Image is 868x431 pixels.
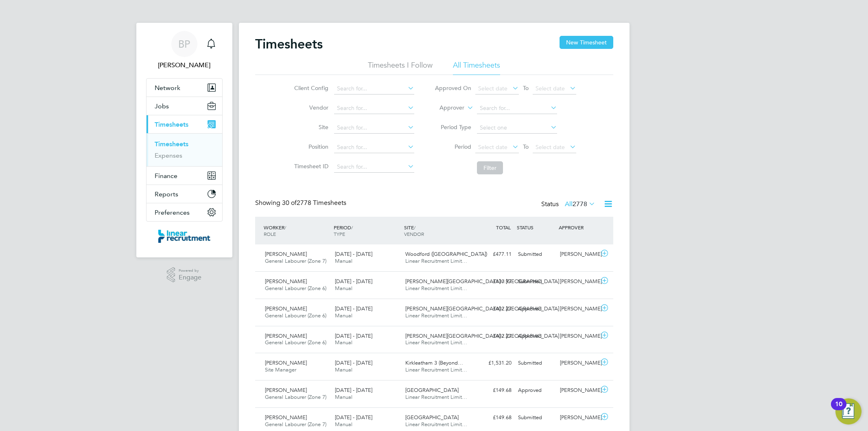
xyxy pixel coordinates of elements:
span: [PERSON_NAME] [265,332,307,339]
span: TOTAL [496,224,511,231]
span: 2778 [573,200,587,208]
button: Preferences [146,203,222,221]
span: [GEOGRAPHIC_DATA] [405,414,459,421]
span: Manual [335,366,352,373]
span: Select date [478,85,507,92]
span: General Labourer (Zone 6) [265,285,326,292]
nav: Main navigation [136,23,232,257]
div: Status [541,199,597,210]
div: Submitted [515,248,557,261]
span: Engage [179,274,201,281]
span: [PERSON_NAME][GEOGRAPHIC_DATA] / [GEOGRAPHIC_DATA] [405,278,559,285]
img: linearrecruitment-logo-retina.png [158,230,210,243]
div: [PERSON_NAME] [557,275,599,288]
span: General Labourer (Zone 6) [265,339,326,346]
div: [PERSON_NAME] [557,411,599,424]
span: [PERSON_NAME][GEOGRAPHIC_DATA] / [GEOGRAPHIC_DATA] [405,332,559,339]
span: Reports [155,190,178,198]
div: PERIOD [332,220,402,241]
span: 30 of [282,199,297,207]
span: General Labourer (Zone 7) [265,394,326,400]
span: Linear Recruitment Limit… [405,366,467,373]
span: Jobs [155,102,169,110]
div: £477.11 [472,248,515,261]
div: Approved [515,330,557,343]
div: £1,531.20 [472,356,515,370]
span: [PERSON_NAME] [265,278,307,285]
span: Manual [335,421,352,428]
div: Approved [515,384,557,397]
span: / [414,224,415,231]
div: Approved [515,302,557,316]
button: Filter [477,161,503,174]
div: £130.97 [472,275,515,288]
div: £149.68 [472,384,515,397]
li: All Timesheets [453,60,500,75]
span: [PERSON_NAME] [265,251,307,257]
span: ROLE [264,231,276,237]
span: [DATE] - [DATE] [335,251,372,257]
button: Jobs [146,97,222,115]
span: Powered by [179,267,201,274]
span: [PERSON_NAME] [265,359,307,366]
span: [DATE] - [DATE] [335,305,372,312]
label: All [565,200,595,208]
label: Approved On [435,84,471,92]
span: Linear Recruitment Limit… [405,312,467,319]
div: [PERSON_NAME] [557,330,599,343]
span: Linear Recruitment Limit… [405,339,467,346]
span: [GEOGRAPHIC_DATA] [405,387,459,394]
input: Search for... [334,122,414,134]
button: Open Resource Center, 10 new notifications [835,398,861,424]
span: Select date [536,85,565,92]
span: Preferences [155,209,190,216]
span: Finance [155,172,177,180]
div: £149.68 [472,411,515,424]
span: Network [155,84,180,92]
button: Finance [146,167,222,185]
span: BP [178,39,190,49]
div: £402.27 [472,330,515,343]
span: / [351,224,353,231]
button: Timesheets [146,115,222,133]
span: [DATE] - [DATE] [335,414,372,421]
label: Position [292,143,328,150]
span: Linear Recruitment Limit… [405,394,467,400]
span: General Labourer (Zone 7) [265,257,326,264]
span: Site Manager [265,366,296,373]
input: Search for... [334,161,414,173]
div: £402.27 [472,302,515,316]
div: Submitted [515,356,557,370]
li: Timesheets I Follow [368,60,433,75]
span: Manual [335,312,352,319]
div: [PERSON_NAME] [557,248,599,261]
span: VENDOR [404,231,424,237]
span: To [520,83,531,93]
span: To [520,141,531,152]
span: [PERSON_NAME] [265,387,307,394]
span: / [284,224,286,231]
span: Kirkleatham 3 (Beyond… [405,359,463,366]
span: [DATE] - [DATE] [335,332,372,339]
div: Showing [255,199,348,207]
div: Submitted [515,411,557,424]
input: Search for... [334,103,414,114]
span: TYPE [334,231,345,237]
div: STATUS [515,220,557,235]
span: [DATE] - [DATE] [335,278,372,285]
a: Timesheets [155,140,188,148]
span: Manual [335,257,352,264]
span: Timesheets [155,121,188,128]
h2: Timesheets [255,36,323,52]
label: Timesheet ID [292,163,328,170]
span: [DATE] - [DATE] [335,359,372,366]
span: Manual [335,339,352,346]
span: Manual [335,394,352,400]
span: General Labourer (Zone 7) [265,421,326,428]
span: [PERSON_NAME][GEOGRAPHIC_DATA] / [GEOGRAPHIC_DATA] [405,305,559,312]
label: Client Config [292,84,328,92]
span: Woodford ([GEOGRAPHIC_DATA]) [405,251,487,257]
a: Go to home page [146,230,223,243]
span: General Labourer (Zone 6) [265,312,326,319]
label: Site [292,123,328,131]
